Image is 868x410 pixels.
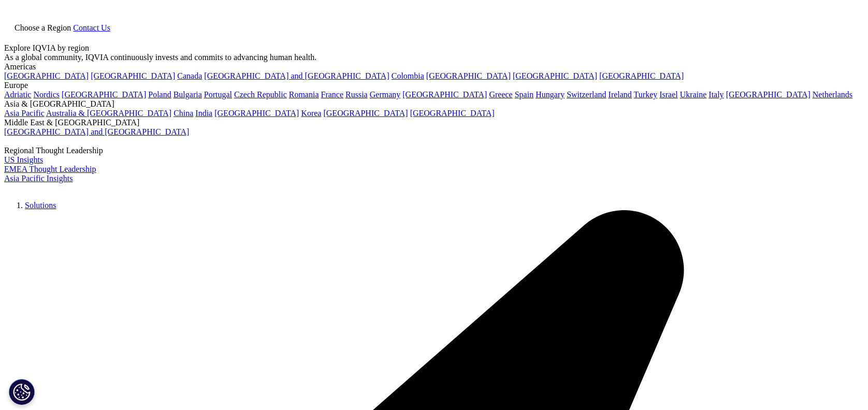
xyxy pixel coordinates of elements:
[204,90,232,99] a: Portugal
[9,379,35,405] button: 쿠키 설정
[234,90,287,99] a: Czech Republic
[15,23,71,32] span: Choose a Region
[289,90,319,99] a: Romania
[4,109,45,118] a: Asia Pacific
[62,90,146,99] a: [GEOGRAPHIC_DATA]
[813,90,852,99] a: Netherlands
[73,23,110,32] a: Contact Us
[370,90,401,99] a: Germany
[301,109,321,118] a: Korea
[173,90,202,99] a: Bulgaria
[515,90,533,99] a: Spain
[680,90,707,99] a: Ukraine
[91,71,175,80] a: [GEOGRAPHIC_DATA]
[46,109,171,118] a: Australia & [GEOGRAPHIC_DATA]
[33,90,60,99] a: Nordics
[204,71,389,80] a: [GEOGRAPHIC_DATA] and [GEOGRAPHIC_DATA]
[659,90,678,99] a: Israel
[489,90,512,99] a: Greece
[148,90,171,99] a: Poland
[4,146,864,155] div: Regional Thought Leadership
[323,109,408,118] a: [GEOGRAPHIC_DATA]
[402,90,487,99] a: [GEOGRAPHIC_DATA]
[4,165,96,173] a: EMEA Thought Leadership
[4,62,864,71] div: Americas
[634,90,658,99] a: Turkey
[4,174,73,183] a: Asia Pacific Insights
[4,127,189,136] a: [GEOGRAPHIC_DATA] and [GEOGRAPHIC_DATA]
[321,90,344,99] a: France
[177,71,202,80] a: Canada
[609,90,632,99] a: Ireland
[4,43,864,53] div: Explore IQVIA by region
[173,109,193,118] a: China
[4,118,864,127] div: Middle East & [GEOGRAPHIC_DATA]
[567,90,606,99] a: Switzerland
[4,99,864,109] div: Asia & [GEOGRAPHIC_DATA]
[726,90,811,99] a: [GEOGRAPHIC_DATA]
[513,71,597,80] a: [GEOGRAPHIC_DATA]
[410,109,495,118] a: [GEOGRAPHIC_DATA]
[4,53,864,62] div: As a global community, IQVIA continuously invests and commits to advancing human health.
[426,71,511,80] a: [GEOGRAPHIC_DATA]
[345,90,368,99] a: Russia
[4,81,864,90] div: Europe
[214,109,299,118] a: [GEOGRAPHIC_DATA]
[708,90,724,99] a: Italy
[195,109,212,118] a: India
[4,90,31,99] a: Adriatic
[25,201,56,210] a: Solutions
[4,71,89,80] a: [GEOGRAPHIC_DATA]
[536,90,565,99] a: Hungary
[4,155,43,164] a: US Insights
[392,71,424,80] a: Colombia
[599,71,684,80] a: [GEOGRAPHIC_DATA]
